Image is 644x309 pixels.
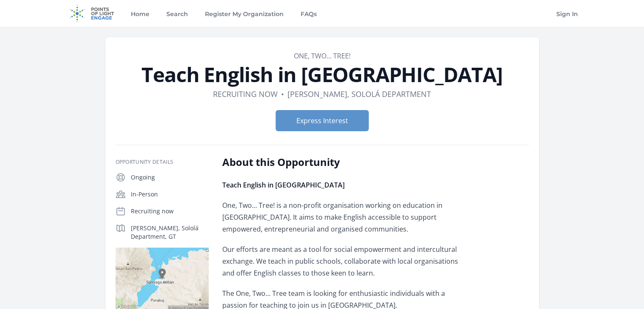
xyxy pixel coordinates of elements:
p: In-Person [131,190,209,199]
dd: Recruiting now [213,88,278,100]
p: [PERSON_NAME], Sololá Department, GT [131,224,209,241]
p: Our efforts are meant as a tool for social empowerment and intercultural exchange. We teach in pu... [222,243,470,279]
h3: Opportunity Details [116,159,209,166]
div: • [281,88,284,100]
button: Express Interest [276,110,369,131]
p: Ongoing [131,173,209,182]
strong: Teach English in [GEOGRAPHIC_DATA] [222,180,345,190]
h1: Teach English in [GEOGRAPHIC_DATA] [116,64,529,85]
dd: [PERSON_NAME], Sololá Department [287,88,431,100]
p: One, Two... Tree! is a non-profit organisation working on education in [GEOGRAPHIC_DATA]. It aims... [222,199,470,235]
p: Recruiting now [131,207,209,215]
h2: About this Opportunity [222,155,470,169]
a: One, Two... Tree! [294,51,351,61]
